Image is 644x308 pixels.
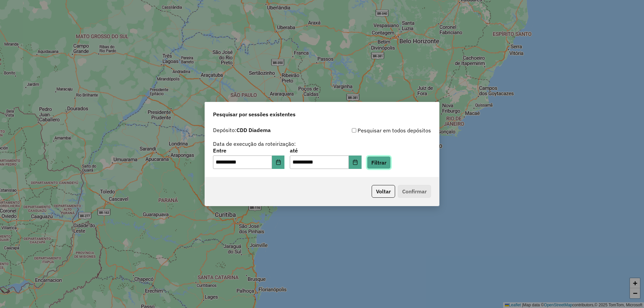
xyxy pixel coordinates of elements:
div: Pesquisar em todos depósitos [322,126,431,134]
label: Data de execução da roteirização: [213,140,296,148]
strong: CDD Diadema [236,127,271,133]
button: Filtrar [367,156,391,169]
button: Choose Date [349,156,362,169]
button: Voltar [372,185,395,198]
label: até [290,146,361,155]
label: Entre [213,146,284,155]
label: Depósito: [213,126,271,134]
button: Choose Date [272,156,285,169]
span: Pesquisar por sessões existentes [213,110,296,118]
